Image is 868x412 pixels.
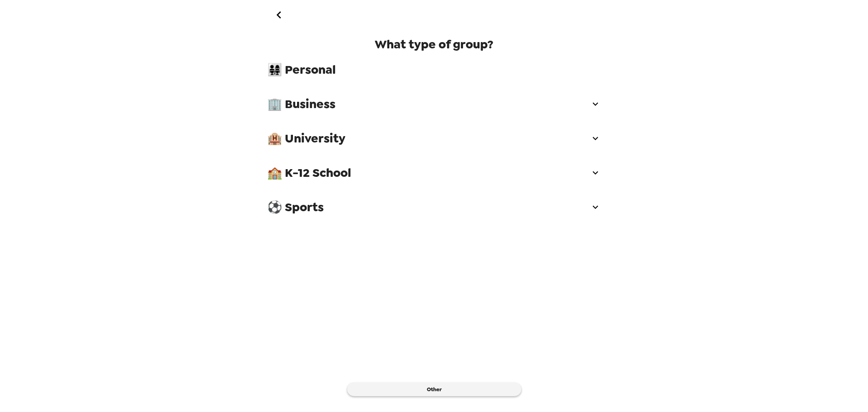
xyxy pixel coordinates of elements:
[267,165,590,181] span: 🏫 K-12 School
[260,194,608,221] div: ⚽ Sports
[267,199,590,215] span: ⚽ Sports
[260,125,608,152] div: 🏨 University
[260,56,608,83] div: 👨‍👩‍👧‍👧 Personal
[260,90,608,118] div: 🏢 Business
[260,159,608,186] div: 🏫 K-12 School
[347,383,521,396] button: Other
[267,130,590,147] span: 🏨 University
[375,36,493,52] span: What type of group?
[267,96,590,112] span: 🏢 Business
[267,62,601,78] span: 👨‍👩‍👧‍👧 Personal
